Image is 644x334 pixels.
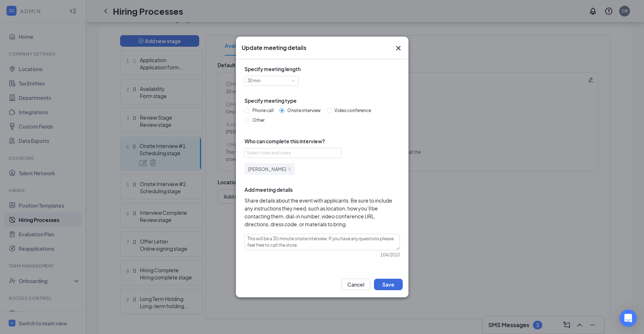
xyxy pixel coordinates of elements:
[245,97,400,105] span: Specify meeting type
[284,108,324,113] span: Onsite interview
[394,44,403,52] svg: Cross
[245,234,400,250] textarea: This will be a 30 minute onsite interview. If you have any questions please feel free to call the...
[250,117,268,123] span: Other
[245,137,400,145] span: Who can complete this interview?
[341,279,370,290] button: Cancel
[247,149,335,157] div: Select roles and users
[620,310,637,327] div: Open Intercom Messenger
[247,76,266,85] div: 30 min
[374,279,403,290] button: Save
[248,166,286,173] span: [PERSON_NAME]
[332,108,374,113] span: Video conference
[242,44,306,52] h3: Update meeting details
[250,108,277,113] span: Phone call
[245,186,400,194] span: Add meeting details
[245,65,400,73] span: Specify meeting length
[394,44,403,52] button: Close
[245,196,400,228] span: Share details about the event with applicants. Be sure to include any instructions they need, suc...
[249,252,400,258] div: 104 / 2010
